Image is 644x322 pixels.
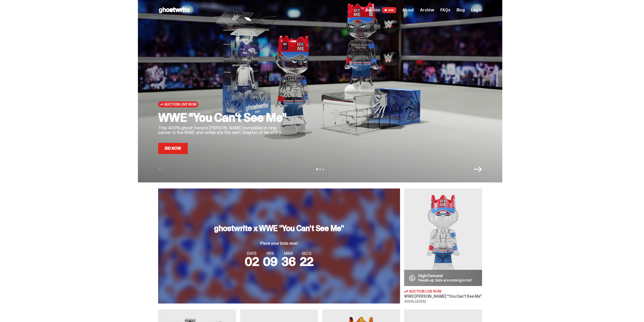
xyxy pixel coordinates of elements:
[300,254,314,270] span: 22
[263,252,277,256] span: HRS
[456,8,465,12] a: Blog
[300,252,314,256] span: SECS
[474,165,482,173] button: Next
[214,224,344,232] h3: ghostwrite x WWE "You Can't See Me"
[158,126,290,135] p: This 400% ghost honors [PERSON_NAME] incredible in-ring career in the WWE and celebrate the next ...
[409,290,442,293] span: Auction Live Now
[365,7,396,13] a: Auction LIVE
[404,294,482,298] h3: WWE [PERSON_NAME] “You Can't See Me”
[420,8,434,12] a: Archive
[281,254,296,270] span: 36
[418,274,472,278] p: High Demand
[418,278,472,282] p: Heads up: bids are coming in hot
[322,168,324,170] button: View slide 3
[471,8,482,12] a: Log in
[319,168,321,170] button: View slide 2
[245,254,259,270] span: 02
[404,188,482,286] img: You Can't See Me
[164,102,196,106] span: Auction Live Now
[402,8,414,12] a: About
[440,8,450,12] a: FAQs
[158,111,290,124] h2: WWE "You Can't See Me"
[214,241,344,245] p: Place your bids now!
[365,8,380,12] span: Auction
[245,252,259,256] span: DAYS
[263,254,277,270] span: 09
[382,7,397,13] span: LIVE
[404,299,426,304] span: 400% (2025)
[316,168,318,170] button: View slide 1
[404,188,482,304] a: You Can't See Me High Demand Heads up: bids are coming in hot Auction Live Now
[158,143,188,154] a: Bid Now
[281,252,296,256] span: MINS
